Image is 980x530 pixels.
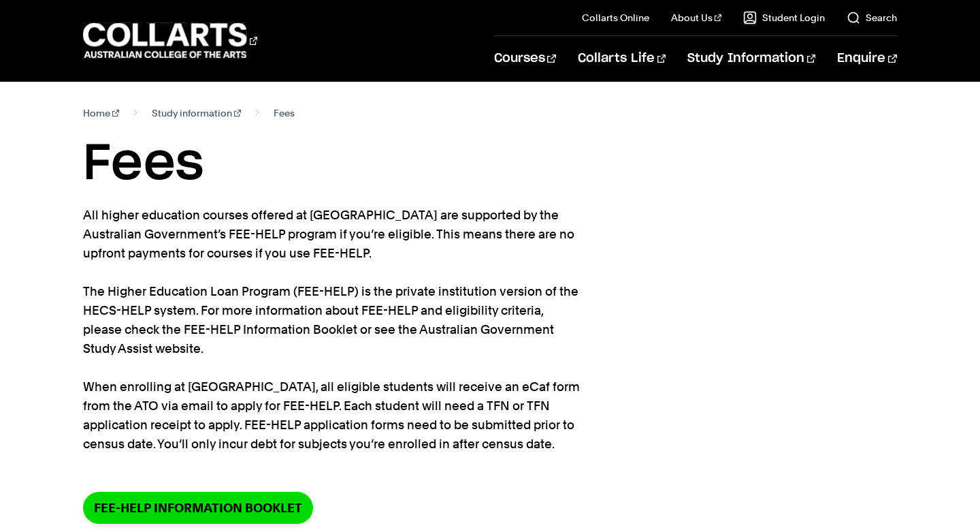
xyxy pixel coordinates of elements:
[83,206,580,454] p: All higher education courses offered at [GEOGRAPHIC_DATA] are supported by the Australian Governm...
[743,11,825,25] a: Student Login
[837,36,896,81] a: Enquire
[494,36,556,81] a: Courses
[582,11,649,25] a: Collarts Online
[83,134,896,195] h1: Fees
[274,104,295,123] span: Fees
[578,36,666,81] a: Collarts Life
[152,104,241,123] a: Study information
[847,11,897,25] a: Search
[83,104,119,123] a: Home
[83,21,257,60] div: Go to homepage
[687,36,815,81] a: Study Information
[671,11,721,25] a: About Us
[83,492,313,524] a: FEE-HELP information booklet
